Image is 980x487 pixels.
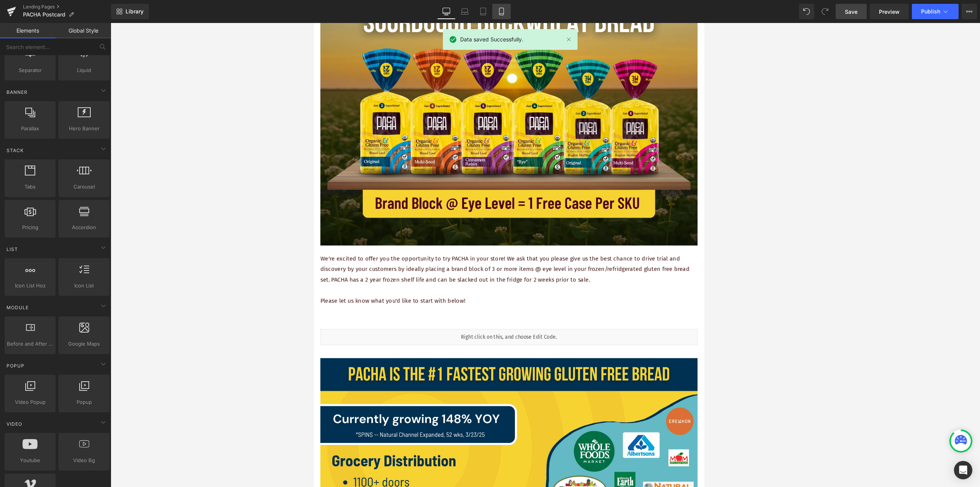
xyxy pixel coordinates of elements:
span: Icon List Hoz [7,282,53,290]
span: Video Bg [61,456,107,464]
span: Pricing [7,223,53,231]
span: Icon List [61,282,107,290]
span: Before and After Images [7,340,53,348]
span: Video [6,420,23,428]
p: Please let us know what you'd like to start with below! [8,324,456,336]
span: Save [845,8,857,16]
div: Open Intercom Messenger [954,461,972,479]
button: Publish [912,4,959,19]
span: Google Maps [61,340,107,348]
a: Preview [870,4,909,19]
span: Tabs [7,183,53,191]
span: Separator [7,66,53,74]
span: Stack [6,147,24,154]
span: Library [126,8,144,15]
button: More [962,4,977,19]
span: Hero Banner [61,125,107,133]
span: Publish [921,8,940,15]
span: Popup [6,362,25,369]
span: Popup [61,398,107,406]
a: Tablet [474,4,492,19]
a: New Library [111,4,149,19]
p: We're excited to offer you the opportunity to try PACHA in your store! We ask that you please giv... [8,274,456,311]
span: Banner [6,89,28,96]
span: Preview [879,8,900,16]
a: Mobile [492,4,511,19]
span: Parallax [7,125,53,133]
a: Landing Pages [23,4,111,10]
span: Module [6,304,29,311]
a: Laptop [456,4,474,19]
a: Global Style [56,23,111,38]
button: Undo [799,4,814,19]
span: List [6,246,19,253]
span: Liquid [61,66,107,74]
span: Data saved Successfully. [460,35,523,44]
button: Redo [817,4,833,19]
span: Carousel [61,183,107,191]
span: PACHA Postcard [23,11,65,18]
span: Video Popup [7,398,53,406]
span: Accordion [61,223,107,231]
span: Youtube [7,456,53,464]
a: Desktop [437,4,456,19]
